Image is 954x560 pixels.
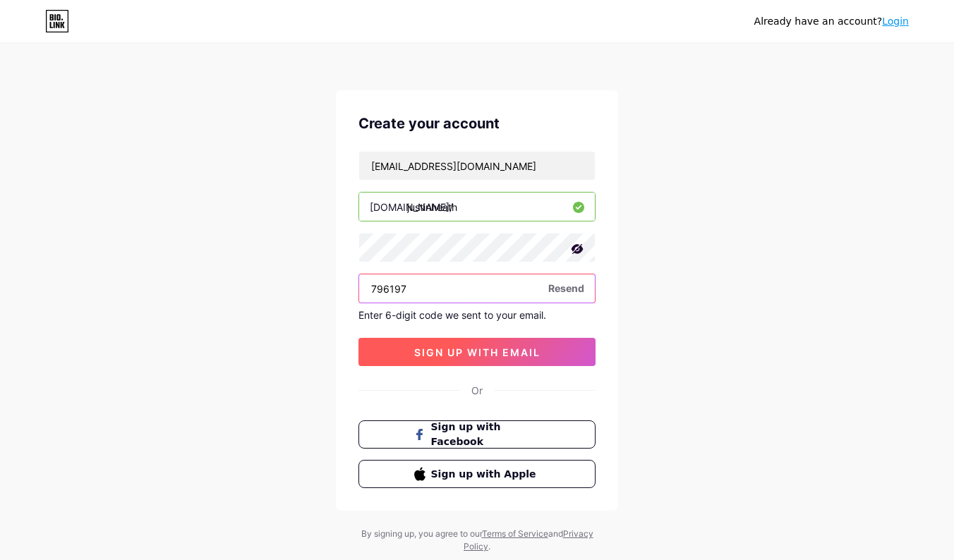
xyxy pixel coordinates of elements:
div: By signing up, you agree to our and . [357,528,597,553]
div: Enter 6-digit code we sent to your email. [358,309,596,321]
div: Create your account [358,113,596,134]
div: Already have an account? [754,14,909,29]
a: Terms of Service [482,528,548,539]
div: [DOMAIN_NAME]/ [370,200,453,214]
span: sign up with email [414,346,541,358]
button: Sign up with Facebook [358,420,596,449]
div: Or [471,383,483,398]
span: Resend [548,281,584,296]
input: username [359,193,595,221]
button: Sign up with Apple [358,460,596,488]
button: sign up with email [358,338,596,366]
span: Sign up with Apple [431,467,541,482]
a: Login [882,16,909,27]
input: Paste login code [359,274,595,303]
input: Email [359,152,595,180]
span: Sign up with Facebook [431,420,541,449]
